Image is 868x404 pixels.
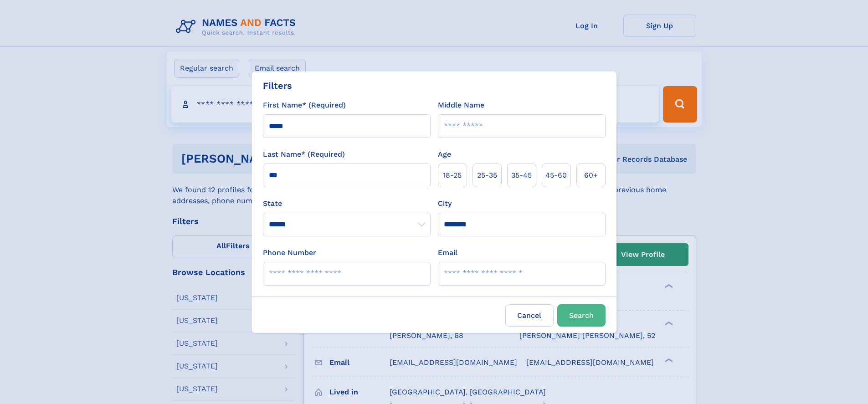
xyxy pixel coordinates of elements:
label: Email [438,247,457,258]
span: 25‑35 [477,170,497,181]
label: Phone Number [263,247,316,258]
label: City [438,198,452,209]
label: Last Name* (Required) [263,149,345,160]
label: Middle Name [438,100,484,111]
span: 45‑60 [545,170,567,181]
span: 35‑45 [511,170,532,181]
label: First Name* (Required) [263,100,346,111]
button: Search [557,304,606,327]
span: 18‑25 [443,170,462,181]
label: State [263,198,431,209]
label: Cancel [505,304,554,327]
span: 60+ [584,170,598,181]
div: Filters [263,79,292,92]
label: Age [438,149,451,160]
